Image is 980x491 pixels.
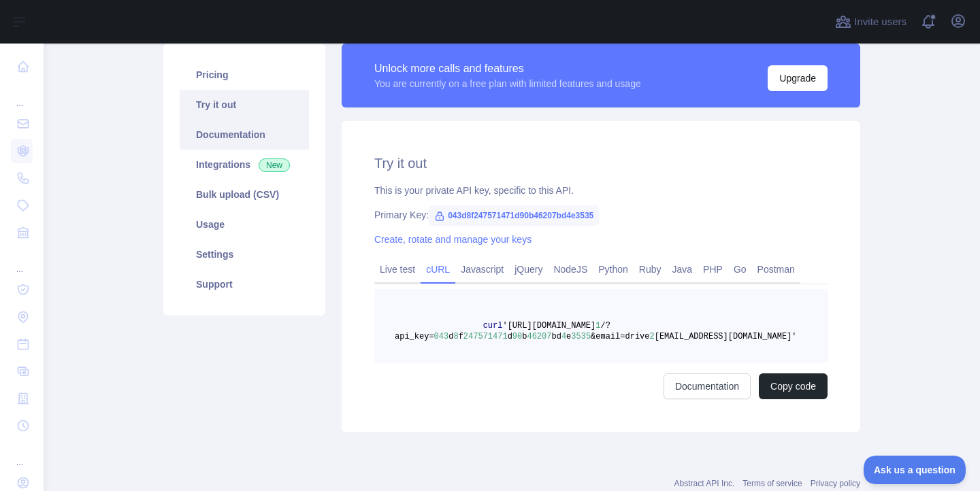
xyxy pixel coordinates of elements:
a: Pricing [180,60,309,90]
div: You are currently on a free plan with limited features and usage [374,77,641,90]
span: &email=drive [591,332,649,341]
a: NodeJS [548,258,593,280]
a: Integrations New [180,150,309,180]
span: d [448,332,453,341]
span: 8 [453,332,458,341]
a: Try it out [180,90,309,120]
a: Javascript [455,258,509,280]
a: cURL [421,258,455,280]
button: Invite users [832,11,909,33]
span: New [259,158,290,172]
span: b [522,332,527,341]
a: Documentation [664,373,751,399]
span: 3535 [571,332,591,341]
a: Java [667,258,698,280]
a: Python [593,258,634,280]
span: 043 [434,332,449,341]
a: Abstract API Inc. [674,479,735,488]
span: [EMAIL_ADDRESS][DOMAIN_NAME]' [655,332,797,341]
a: Privacy policy [811,479,860,488]
a: Documentation [180,120,309,150]
button: Upgrade [768,65,828,91]
a: Ruby [634,258,667,280]
span: 043d8f247571471d90b46207bd4e3535 [429,205,599,226]
a: Create, rotate and manage your keys [374,234,532,245]
div: ... [11,248,33,275]
a: Support [180,269,309,299]
div: ... [11,441,33,468]
a: Postman [752,258,800,280]
h2: Try it out [374,154,828,173]
div: Unlock more calls and features [374,61,641,77]
span: d [508,332,512,341]
span: 2 [650,332,655,341]
a: Live test [374,258,421,280]
div: ... [11,82,33,109]
span: bd [551,332,561,341]
span: 247571471 [463,332,508,341]
iframe: Toggle Customer Support [864,456,966,484]
a: Usage [180,209,309,239]
span: f [459,332,463,341]
span: 4 [561,332,566,341]
a: Go [728,258,752,280]
span: e [566,332,571,341]
a: Terms of service [742,479,802,488]
span: 1 [595,321,600,331]
a: PHP [698,258,728,280]
button: Copy code [759,373,828,399]
div: This is your private API key, specific to this API. [374,184,828,197]
span: 46207 [527,332,551,341]
a: Bulk upload (CSV) [180,180,309,209]
a: jQuery [509,258,548,280]
span: '[URL][DOMAIN_NAME] [502,321,595,331]
div: Primary Key: [374,208,828,222]
a: Settings [180,239,309,269]
span: curl [483,321,503,331]
span: Invite users [854,14,906,30]
span: 90 [512,332,522,341]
